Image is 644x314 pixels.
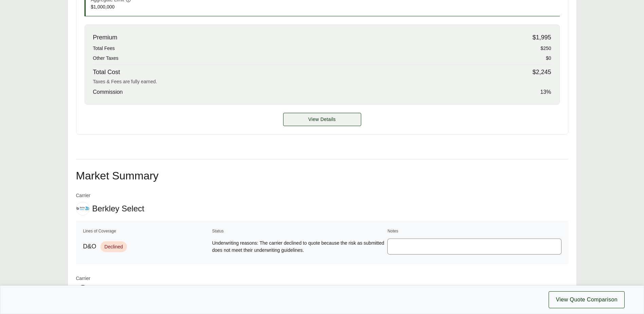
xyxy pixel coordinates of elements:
span: Carrier [76,192,144,199]
span: Declined [100,241,127,252]
h2: Market Summary [76,170,568,181]
span: $2,245 [532,68,551,77]
th: Lines of Coverage [83,228,210,234]
img: Coalition [76,285,89,298]
span: $0 [546,55,551,62]
span: View Details [308,116,336,123]
img: Berkley Select [76,202,89,215]
span: Underwriting reasons: The carrier declined to quote because the risk as submitted does not meet t... [212,240,386,254]
span: Carrier [76,275,124,282]
span: Total Cost [93,68,120,77]
span: Premium [93,33,117,42]
span: View Quote Comparison [556,296,618,304]
th: Notes [387,228,562,234]
span: $250 [540,45,551,52]
button: View Details [283,113,361,126]
th: Status [212,228,386,234]
span: Berkley Select [92,204,144,214]
span: $1,000,000 [91,3,245,11]
a: Option A details [283,113,361,126]
span: Total Fees [93,45,115,52]
span: D&O [83,242,96,251]
div: Taxes & Fees are fully earned. [93,78,551,85]
span: 13 % [540,88,551,96]
span: Commission [93,88,123,96]
span: Other Taxes [93,55,118,62]
button: View Quote Comparison [549,291,625,308]
span: $1,995 [532,33,551,42]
